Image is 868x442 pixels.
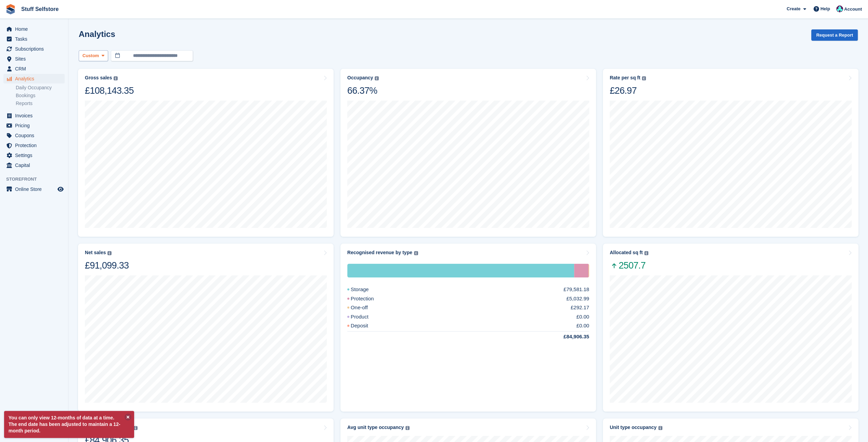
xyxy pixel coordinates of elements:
[15,34,56,44] span: Tasks
[15,24,56,34] span: Home
[3,64,65,74] a: menu
[811,29,858,41] button: Request a Report
[16,100,65,107] a: Reports
[610,260,648,271] span: 2507.7
[547,333,589,341] div: £84,906.35
[347,264,574,277] div: Storage
[3,34,65,44] a: menu
[375,76,379,80] img: icon-info-grey-7440780725fd019a000dd9b08b2336e03edf1995a4989e88bcd33f0948082b44.svg
[347,85,379,96] div: 66.37%
[563,286,589,294] div: £79,581.18
[644,251,648,255] img: icon-info-grey-7440780725fd019a000dd9b08b2336e03edf1995a4989e88bcd33f0948082b44.svg
[114,76,118,80] img: icon-info-grey-7440780725fd019a000dd9b08b2336e03edf1995a4989e88bcd33f0948082b44.svg
[3,141,65,150] a: menu
[610,75,640,81] div: Rate per sq ft
[15,74,56,83] span: Analytics
[15,111,56,120] span: Invoices
[414,251,418,255] img: icon-info-grey-7440780725fd019a000dd9b08b2336e03edf1995a4989e88bcd33f0948082b44.svg
[836,5,843,12] img: Simon Gardner
[347,313,385,321] div: Product
[107,251,112,255] img: icon-info-grey-7440780725fd019a000dd9b08b2336e03edf1995a4989e88bcd33f0948082b44.svg
[5,4,16,14] img: stora-icon-8386f47178a22dfd0bd8f6a31ec36ba5ce8667c1dd55bd0f319d3a0aa187defe.svg
[82,52,99,59] span: Custom
[787,5,800,12] span: Create
[574,264,588,277] div: Protection
[15,141,56,150] span: Protection
[571,304,589,312] div: £292.17
[576,313,589,321] div: £0.00
[347,250,412,256] div: Recognised revenue by type
[610,85,646,96] div: £26.97
[15,44,56,54] span: Subscriptions
[3,111,65,120] a: menu
[347,322,385,330] div: Deposit
[79,29,115,39] h2: Analytics
[658,426,662,430] img: icon-info-grey-7440780725fd019a000dd9b08b2336e03edf1995a4989e88bcd33f0948082b44.svg
[588,264,589,277] div: One-off
[16,84,65,91] a: Daily Occupancy
[15,184,56,194] span: Online Store
[3,44,65,54] a: menu
[15,151,56,160] span: Settings
[347,295,390,303] div: Protection
[820,5,830,12] span: Help
[85,85,134,96] div: £108,143.35
[3,131,65,140] a: menu
[133,426,138,430] img: icon-info-grey-7440780725fd019a000dd9b08b2336e03edf1995a4989e88bcd33f0948082b44.svg
[642,76,646,80] img: icon-info-grey-7440780725fd019a000dd9b08b2336e03edf1995a4989e88bcd33f0948082b44.svg
[15,121,56,130] span: Pricing
[3,54,65,64] a: menu
[3,24,65,34] a: menu
[3,184,65,194] a: menu
[15,131,56,140] span: Coupons
[3,151,65,160] a: menu
[576,322,589,330] div: £0.00
[347,75,373,81] div: Occupancy
[347,286,385,294] div: Storage
[18,3,61,15] a: Stuff Selfstore
[610,425,657,430] div: Unit type occupancy
[610,250,643,256] div: Allocated sq ft
[4,411,134,438] p: You can only view 12-months of data at a time. The end date has been adjusted to maintain a 12-mo...
[15,64,56,74] span: CRM
[3,74,65,83] a: menu
[3,121,65,130] a: menu
[85,75,112,81] div: Gross sales
[6,176,68,183] span: Storefront
[85,260,129,271] div: £91,099.33
[56,185,65,193] a: Preview store
[566,295,589,303] div: £5,032.99
[347,304,384,312] div: One-off
[405,426,410,430] img: icon-info-grey-7440780725fd019a000dd9b08b2336e03edf1995a4989e88bcd33f0948082b44.svg
[85,250,106,256] div: Net sales
[3,160,65,170] a: menu
[15,54,56,64] span: Sites
[844,6,862,13] span: Account
[79,50,108,62] button: Custom
[347,425,404,430] div: Avg unit type occupancy
[15,160,56,170] span: Capital
[16,92,65,99] a: Bookings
